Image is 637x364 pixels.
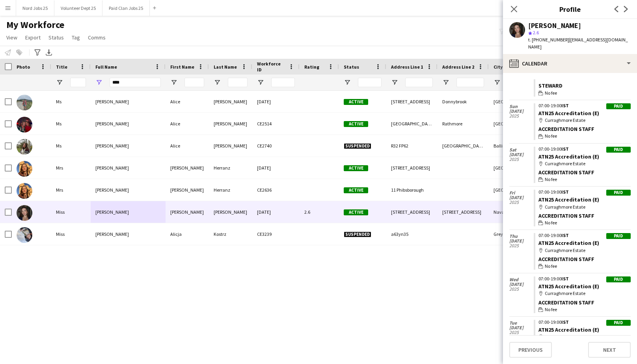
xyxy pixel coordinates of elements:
div: [DATE] [252,201,300,223]
button: Open Filter Menu [391,79,398,86]
div: CE2636 [252,179,300,201]
div: R32 FP62 [386,135,438,157]
app-action-btn: Export XLSX [44,48,54,57]
div: Paid [606,276,631,282]
span: [PERSON_NAME] [95,143,129,149]
a: ATN25 Accreditation (E) [538,110,599,117]
span: 2.6 [533,30,539,35]
span: Active [344,99,368,105]
input: Title Filter Input [70,78,86,87]
span: No fee [545,306,557,313]
div: [PERSON_NAME] [528,22,581,29]
button: Open Filter Menu [442,79,449,86]
span: IST [561,276,569,282]
div: Accreditation Staff [538,169,631,176]
span: [DATE] [509,239,534,243]
span: Thu [509,234,534,239]
div: Accreditation Staff [538,299,631,306]
span: [DATE] [509,109,534,114]
span: t. [PHONE_NUMBER] [528,37,569,43]
div: [STREET_ADDRESS] [386,157,438,179]
span: No fee [545,176,557,183]
span: Active [344,165,368,171]
div: Donnybrook [438,91,489,112]
div: Curraghmore Estate [538,117,631,124]
span: No fee [545,90,557,97]
div: Ballinakill [489,135,536,157]
h3: Profile [503,4,637,14]
img: Alice Kennelly [17,95,32,110]
span: Last Name [214,64,237,70]
div: CE3239 [252,223,300,245]
span: Suspended [344,231,371,237]
div: [PERSON_NAME] [209,201,252,223]
div: [DATE] [252,157,300,179]
div: a63yn35 [386,223,438,245]
button: Open Filter Menu [494,79,501,86]
div: [STREET_ADDRESS] [386,201,438,223]
div: Curraghmore Estate [538,203,631,211]
div: [STREET_ADDRESS] [438,201,489,223]
span: [DATE] [509,282,534,287]
span: [DATE] [509,195,534,200]
div: [GEOGRAPHIC_DATA] [489,91,536,112]
span: Active [344,209,368,215]
button: Open Filter Menu [95,79,102,86]
span: 2025 [509,330,534,335]
div: Ms [51,91,91,112]
div: CE2740 [252,135,300,157]
a: ATN25 Accreditation (E) [538,283,599,290]
div: Miss [51,201,91,223]
input: First Name Filter Input [184,78,204,87]
input: Address Line 2 Filter Input [456,78,484,87]
div: Paid [606,233,631,239]
span: Wed [509,277,534,282]
div: Navan [489,201,536,223]
span: Title [56,64,67,70]
div: Mrs [51,179,91,201]
img: Alicia Herranz [17,161,32,177]
div: Kostrz [209,223,252,245]
div: Curraghmore Estate [538,247,631,254]
div: 07:00-19:00 [538,276,631,281]
div: Accreditation Staff [538,256,631,263]
span: Active [344,187,368,193]
span: IST [561,103,569,108]
div: 07:00-19:00 [538,147,631,151]
div: [PERSON_NAME] [209,113,252,134]
div: Greystones [489,223,536,245]
div: Paid [606,147,631,153]
span: Full Name [95,64,117,70]
div: Herranz [209,157,252,179]
span: 2025 [509,243,534,248]
span: First Name [170,64,194,70]
span: 2025 [509,157,534,162]
button: Next [588,342,631,358]
div: 07:00-19:00 [538,320,631,325]
a: Status [45,32,67,43]
span: No fee [545,263,557,270]
div: Accreditation Staff [538,212,631,219]
span: Workforce ID [257,61,285,73]
span: IST [561,232,569,238]
div: [DATE] [252,91,300,112]
button: Open Filter Menu [170,79,177,86]
input: Full Name Filter Input [110,78,161,87]
div: 11 Phibsborough [386,179,438,201]
div: 07:00-19:00 [538,103,631,108]
div: Ms [51,113,91,134]
span: [PERSON_NAME] [95,187,129,193]
button: Open Filter Menu [257,79,264,86]
div: CE2514 [252,113,300,134]
span: No fee [545,219,557,226]
div: Alice [166,135,209,157]
input: Last Name Filter Input [228,78,248,87]
div: [GEOGRAPHIC_DATA] [489,113,536,134]
div: [GEOGRAPHIC_DATA] [489,179,536,201]
img: Alicia Herranz [17,183,32,199]
span: 2025 [509,287,534,291]
img: Alicia Kavanagh [17,205,32,221]
div: 2.6 [300,201,339,223]
div: Alicja [166,223,209,245]
button: Open Filter Menu [214,79,221,86]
